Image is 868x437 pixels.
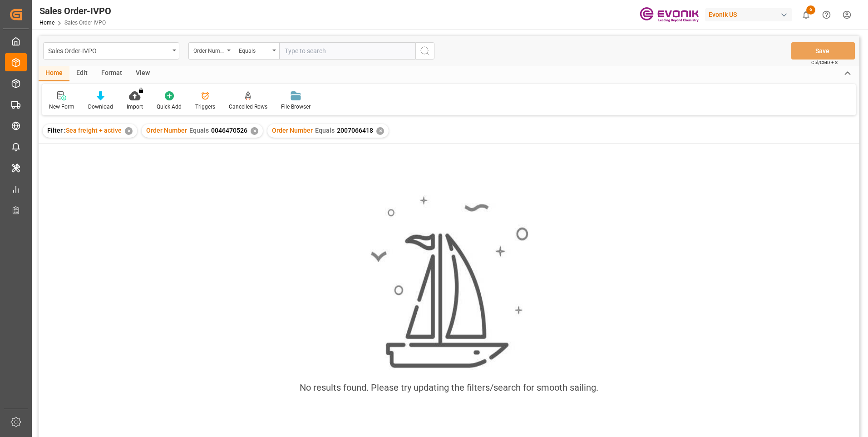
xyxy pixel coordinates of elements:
[337,127,373,134] span: 2007066418
[94,66,129,81] div: Format
[69,66,94,81] div: Edit
[705,6,796,23] button: Evonik US
[806,5,815,15] span: 6
[281,103,311,111] div: File Browser
[48,45,169,56] div: Sales Order-IVPO
[796,5,816,25] button: show 6 new notifications
[376,127,384,135] div: ✕
[47,127,66,134] span: Filter :
[791,42,855,60] button: Save
[234,42,279,60] button: open menu
[43,42,179,60] button: open menu
[239,45,270,55] div: Equals
[125,127,133,135] div: ✕
[640,7,699,23] img: Evonik-brand-mark-Deep-Purple-RGB.jpeg_1700498283.jpeg
[279,42,415,60] input: Type to search
[66,127,122,134] span: Sea freight + active
[272,127,313,134] span: Order Number
[49,103,74,111] div: New Form
[816,5,837,25] button: Help Center
[157,103,182,111] div: Quick Add
[229,103,267,111] div: Cancelled Rows
[193,45,224,55] div: Order Number
[300,381,598,394] div: No results found. Please try updating the filters/search for smooth sailing.
[39,20,54,26] a: Home
[129,66,157,81] div: View
[251,127,258,135] div: ✕
[146,127,187,134] span: Order Number
[195,103,215,111] div: Triggers
[705,8,792,21] div: Evonik US
[370,195,528,370] img: smooth_sailing.jpeg
[39,66,69,81] div: Home
[811,59,838,66] span: Ctrl/CMD + S
[415,42,434,60] button: search button
[189,127,209,134] span: Equals
[188,42,234,60] button: open menu
[88,103,113,111] div: Download
[39,4,111,18] div: Sales Order-IVPO
[211,127,247,134] span: 0046470526
[315,127,335,134] span: Equals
